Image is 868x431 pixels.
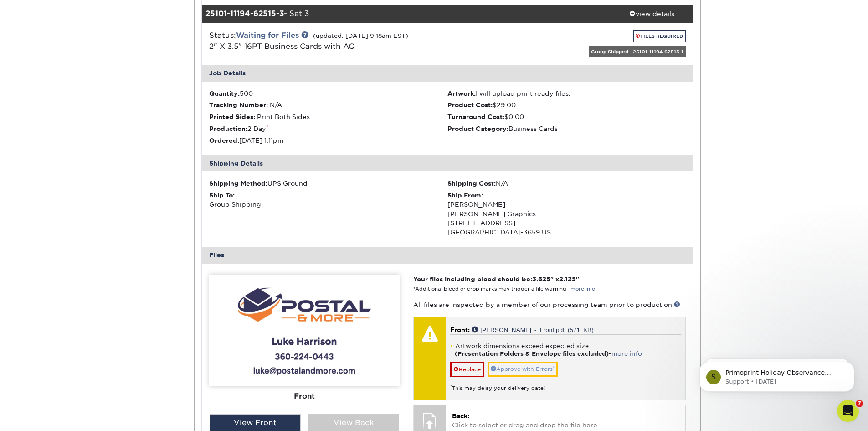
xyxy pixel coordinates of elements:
div: Files [202,247,693,263]
div: UPS Ground [209,179,447,188]
strong: 25101-11194-62515-3 [205,9,284,18]
span: N/A [270,101,282,109]
li: [DATE] 1:11pm [209,136,447,145]
li: $0.00 [447,112,686,121]
p: All files are inspected by a member of our processing team prior to production. [413,300,685,309]
a: more info [611,350,642,357]
a: FILES REQUIRED [633,30,686,42]
span: Primoprint Holiday Observance Please note that our customer service department will be closed [DA... [40,26,154,143]
strong: Artwork: [447,90,476,97]
li: $29.00 [447,100,686,109]
span: Front: [450,326,470,333]
strong: Product Category: [447,125,508,132]
strong: Your files including bleed should be: " x " [413,275,579,283]
div: This may delay your delivery date! [450,377,680,392]
a: 2" X 3.5" 16PT Business Cards with AQ [209,42,355,51]
div: Front [209,386,400,406]
li: I will upload print ready files. [447,89,686,98]
li: 500 [209,89,447,98]
li: Business Cards [447,124,686,133]
span: 3.625 [532,275,550,283]
small: (updated: [DATE] 9:18am EST) [313,32,408,39]
li: 2 Day [209,124,447,133]
a: view details [611,5,693,23]
iframe: Intercom live chat [837,400,859,422]
p: Click to select or drag and drop the file here. [452,411,678,430]
strong: Turnaround Cost: [447,113,504,120]
div: [PERSON_NAME] [PERSON_NAME] Graphics [STREET_ADDRESS] [GEOGRAPHIC_DATA]-3659 US [447,191,686,237]
li: Artwork dimensions exceed expected size. - [450,342,680,358]
strong: Ordered: [209,137,239,144]
div: Shipping Details [202,155,693,171]
strong: Ship From: [447,192,483,199]
strong: Product Cost: [447,101,493,109]
div: N/A [447,179,686,188]
span: Back: [452,412,469,420]
div: - Set 3 [202,5,611,23]
strong: Production: [209,125,247,132]
span: 2.125 [559,275,576,283]
div: Status: [202,30,529,56]
small: *Additional bleed or crop marks may trigger a file warning – [413,286,595,292]
strong: Shipping Cost: [447,180,496,187]
div: Group Shipped - 25101-11194-62515-1 [589,46,686,57]
div: view details [611,9,693,18]
strong: Ship To: [209,192,235,199]
strong: Printed Sides: [209,113,255,120]
a: [PERSON_NAME] - Front.pdf (571 KB) [472,326,594,332]
a: Waiting for Files [236,31,299,40]
span: Print Both Sides [257,113,310,120]
strong: (Presentation Folders & Envelope files excluded) [455,350,609,357]
p: Message from Support, sent 16w ago [40,35,157,43]
strong: Quantity: [209,90,240,97]
a: Replace [450,362,484,377]
iframe: Intercom notifications message [686,343,868,406]
span: 7 [856,400,863,407]
strong: Tracking Number: [209,101,268,109]
strong: Shipping Method: [209,180,267,187]
a: more info [570,286,595,292]
div: Job Details [202,65,693,81]
a: Approve with Errors* [488,362,558,376]
div: Group Shipping [209,191,447,209]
